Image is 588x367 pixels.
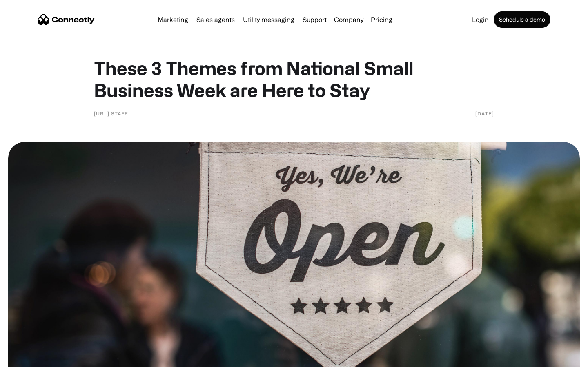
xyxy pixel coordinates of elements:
[299,16,330,23] a: Support
[334,14,363,25] div: Company
[193,16,238,23] a: Sales agents
[475,109,494,117] div: [DATE]
[94,109,128,117] div: [URL] Staff
[16,353,49,364] ul: Language list
[240,16,298,23] a: Utility messaging
[8,353,49,364] aside: Language selected: English
[94,57,494,101] h1: These 3 Themes from National Small Business Week are Here to Stay
[494,11,550,28] a: Schedule a demo
[367,16,396,23] a: Pricing
[154,16,192,23] a: Marketing
[469,16,492,23] a: Login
